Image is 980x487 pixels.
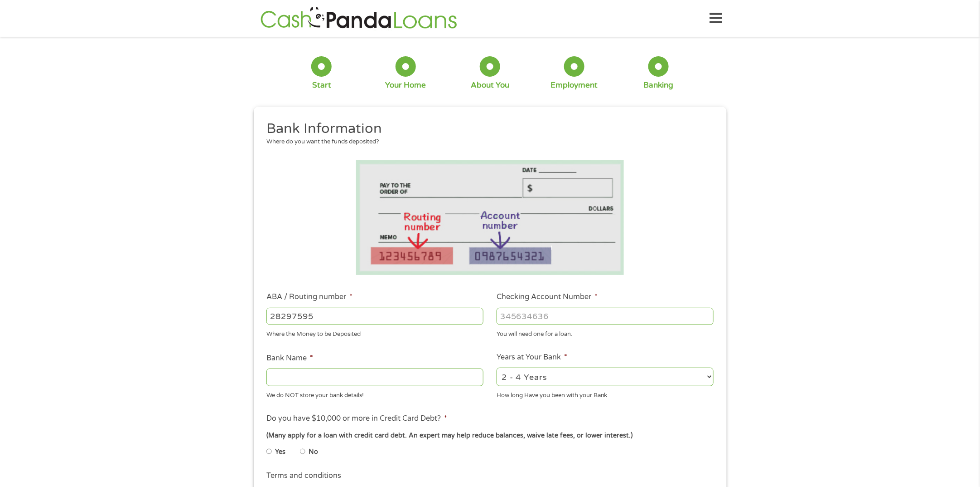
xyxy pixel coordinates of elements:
[386,80,426,90] div: Your Home
[266,327,483,339] div: Where the Money to be Deposited
[497,353,567,362] label: Years at Your Bank
[550,80,598,90] div: Employment
[497,327,714,339] div: You will need one for a loan.
[471,80,509,90] div: About You
[266,388,483,400] div: We do NOT store your bank details!
[275,447,286,457] label: Yes
[643,80,673,90] div: Banking
[266,431,713,441] div: (Many apply for a loan with credit card debt. An expert may help reduce balances, waive late fees...
[266,354,313,363] label: Bank Name
[266,414,447,423] label: Do you have $10,000 or more in Credit Card Debt?
[266,471,341,481] label: Terms and conditions
[497,308,714,325] input: 345634636
[497,292,598,302] label: Checking Account Number
[312,80,331,90] div: Start
[309,447,318,457] label: No
[356,160,624,275] img: Routing number location
[266,292,352,302] label: ABA / Routing number
[258,5,460,31] img: GetLoanNow Logo
[266,138,707,147] div: Where do you want the funds deposited?
[497,388,714,400] div: How long Have you been with your Bank
[266,308,483,325] input: 263177916
[266,120,707,138] h2: Bank Information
